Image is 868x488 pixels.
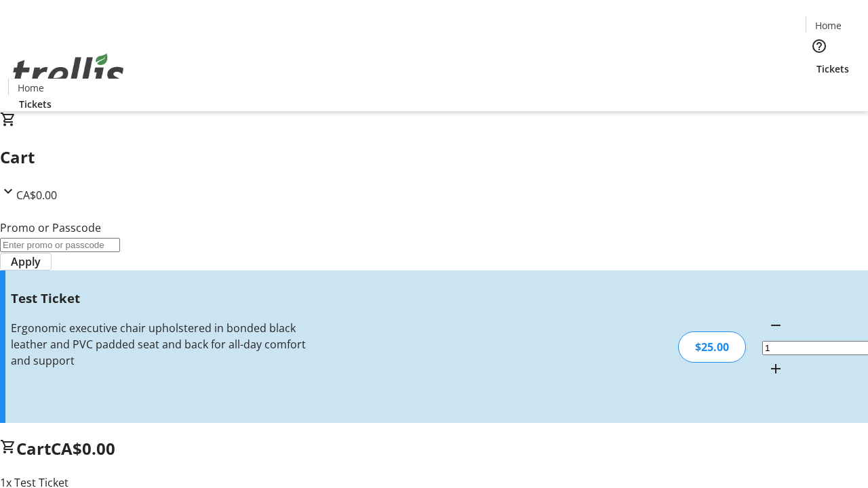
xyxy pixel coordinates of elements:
img: Orient E2E Organization bW73qfA9ru's Logo [8,39,129,106]
a: Tickets [806,62,860,76]
span: Home [18,81,44,95]
h3: Test Ticket [11,289,307,308]
button: Increment by one [762,355,789,382]
a: Tickets [8,97,62,111]
button: Cart [806,76,833,103]
span: Apply [11,253,41,270]
span: Tickets [19,97,52,111]
button: Help [806,33,833,60]
a: Home [806,18,850,33]
button: Decrement by one [762,312,789,339]
span: CA$0.00 [16,188,57,203]
span: Tickets [816,62,849,76]
span: CA$0.00 [51,437,115,460]
span: Home [815,18,842,33]
div: Ergonomic executive chair upholstered in bonded black leather and PVC padded seat and back for al... [11,320,307,369]
div: $25.00 [678,331,746,363]
a: Home [9,81,52,95]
